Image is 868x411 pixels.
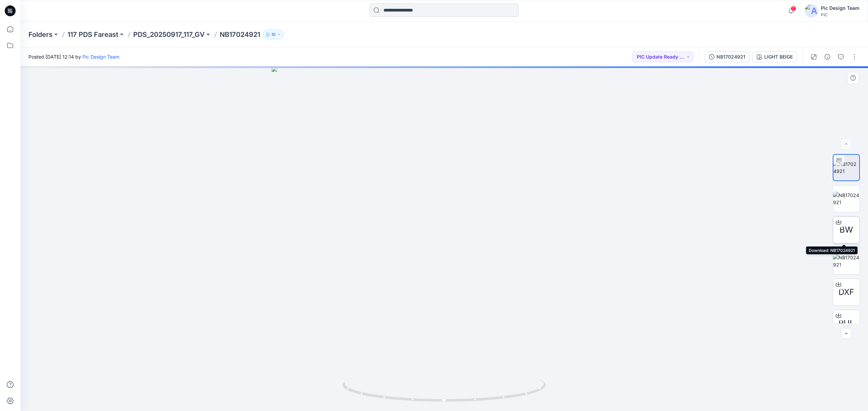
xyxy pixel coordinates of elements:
[822,51,833,62] button: Details
[67,30,118,39] a: 117 PDS Fareast
[839,317,854,329] span: RUL
[821,4,860,12] div: Pic Design Team
[28,30,53,39] a: Folders
[271,31,276,38] p: 10
[82,54,119,60] a: Pic Design Team
[840,224,853,236] span: BW
[839,286,854,298] span: DXF
[791,6,796,11] span: 7
[716,53,745,61] div: NB17024921
[133,30,205,39] a: PDS_20250917_117_GV
[833,160,859,175] img: NB17024921
[705,51,750,62] button: NB17024921
[752,51,797,62] button: LIGHT BEIGE
[220,30,260,39] p: NB17024921
[263,30,284,39] button: 10
[764,53,793,61] div: LIGHT BEIGE
[805,4,818,18] img: avatar
[833,254,860,268] img: NB17024921
[833,192,860,206] img: NB17024921
[28,53,119,60] span: Posted [DATE] 12:14 by
[821,12,860,17] div: PIC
